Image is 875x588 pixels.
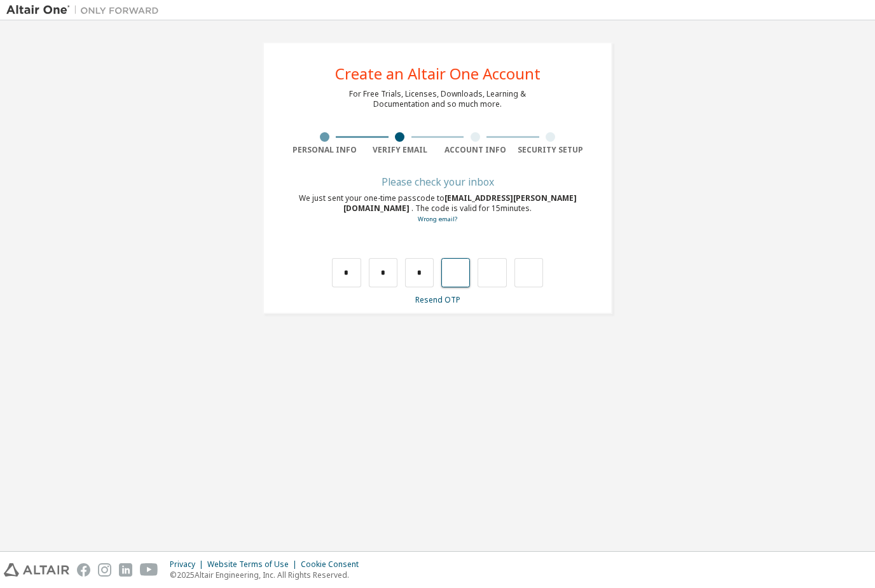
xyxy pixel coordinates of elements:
div: Security Setup [513,145,589,155]
img: youtube.svg [140,563,158,577]
div: Create an Altair One Account [335,66,541,81]
div: Cookie Consent [301,559,366,570]
div: Please check your inbox [287,178,588,186]
img: linkedin.svg [119,563,132,577]
div: Website Terms of Use [207,559,301,570]
img: altair_logo.svg [4,563,69,577]
div: For Free Trials, Licenses, Downloads, Learning & Documentation and so much more. [349,89,526,109]
span: [EMAIL_ADDRESS][PERSON_NAME][DOMAIN_NAME] [343,193,577,214]
img: instagram.svg [98,563,111,577]
div: Privacy [170,559,207,570]
div: Personal Info [287,145,362,155]
a: Go back to the registration form [418,215,457,223]
a: Resend OTP [415,294,460,305]
p: © 2025 Altair Engineering, Inc. All Rights Reserved. [170,570,366,580]
div: Verify Email [362,145,438,155]
img: Altair One [6,4,165,17]
img: facebook.svg [77,563,90,577]
div: We just sent your one-time passcode to . The code is valid for 15 minutes. [287,193,588,224]
div: Account Info [437,145,513,155]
